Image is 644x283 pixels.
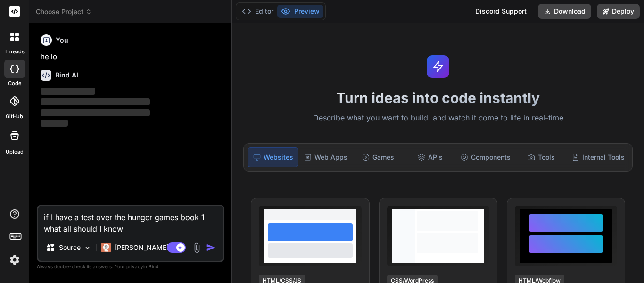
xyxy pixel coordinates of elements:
label: GitHub [6,112,23,120]
p: [PERSON_NAME] 4 S.. [115,243,185,252]
span: ‌ [41,88,95,95]
button: Download [538,4,591,19]
h6: Bind AI [55,70,78,80]
img: settings [7,252,23,268]
label: code [8,79,21,87]
button: Editor [238,5,277,18]
img: Pick Models [83,244,91,252]
span: Choose Project [36,7,92,17]
div: Web Apps [300,147,351,167]
div: Games [353,147,403,167]
span: ‌ [41,120,68,127]
img: icon [206,243,215,252]
p: Source [59,243,81,252]
textarea: if I have a test over the hunger games book 1 what all should I know [38,206,223,234]
div: Discord Support [470,4,532,19]
div: Internal Tools [568,147,628,167]
button: Deploy [597,4,640,19]
span: ‌ [41,109,150,116]
div: Websites [248,147,298,167]
img: attachment [191,242,202,253]
img: Claude 4 Sonnet [101,243,111,252]
p: Always double-check its answers. Your in Bind [37,262,224,271]
div: Components [457,147,514,167]
div: Tools [516,147,566,167]
span: privacy [126,264,143,269]
p: hello [41,51,223,62]
div: APIs [405,147,455,167]
h6: You [56,35,68,45]
button: Preview [277,5,323,18]
label: Upload [6,148,24,156]
p: Describe what you want to build, and watch it come to life in real-time [238,112,638,124]
label: threads [4,48,25,56]
h1: Turn ideas into code instantly [238,89,638,106]
span: ‌ [41,98,150,105]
